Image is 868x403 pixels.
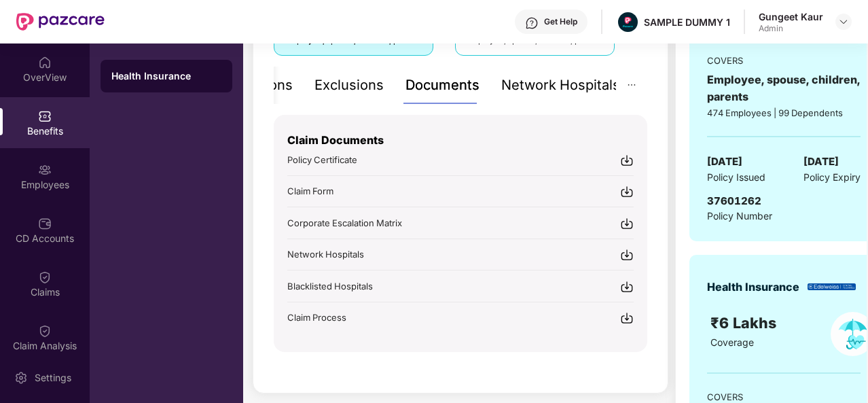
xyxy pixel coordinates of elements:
[287,281,373,292] span: Blacklisted Hospitals
[525,16,539,30] img: svg+xml;base64,PHN2ZyBpZD0iSGVscC0zMngzMiIgeG1sbnM9Imh0dHA6Ly93d3cudzMub3JnLzIwMDAvc3ZnIiB3aWR0aD...
[31,371,75,385] div: Settings
[405,75,480,96] div: Documents
[759,10,823,23] div: Gungeet Kaur
[707,71,861,105] div: Employee, spouse, children, parents
[803,170,861,185] span: Policy Expiry
[627,80,636,90] span: ellipsis
[710,336,754,348] span: Coverage
[707,170,765,185] span: Policy Issued
[710,314,780,332] span: ₹6 Lakhs
[803,154,839,170] span: [DATE]
[707,194,761,207] span: 37601262
[14,371,28,385] img: svg+xml;base64,PHN2ZyBpZD0iU2V0dGluZy0yMHgyMCIgeG1sbnM9Imh0dHA6Ly93d3cudzMub3JnLzIwMDAvc3ZnIiB3aW...
[38,324,52,338] img: svg+xml;base64,PHN2ZyBpZD0iQ2xhaW0iIHhtbG5zPSJodHRwOi8vd3d3LnczLm9yZy8yMDAwL3N2ZyIgd2lkdGg9IjIwIi...
[16,13,105,31] img: New Pazcare Logo
[620,248,634,262] img: svg+xml;base64,PHN2ZyBpZD0iRG93bmxvYWQtMjR4MjQiIHhtbG5zPSJodHRwOi8vd3d3LnczLm9yZy8yMDAwL3N2ZyIgd2...
[38,217,52,230] img: svg+xml;base64,PHN2ZyBpZD0iQ0RfQWNjb3VudHMiIGRhdGEtbmFtZT0iQ0QgQWNjb3VudHMiIHhtbG5zPSJodHRwOi8vd3...
[287,312,346,323] span: Claim Process
[620,311,634,325] img: svg+xml;base64,PHN2ZyBpZD0iRG93bmxvYWQtMjR4MjQiIHhtbG5zPSJodHRwOi8vd3d3LnczLm9yZy8yMDAwL3N2ZyIgd2...
[314,75,384,96] div: Exclusions
[620,280,634,294] img: svg+xml;base64,PHN2ZyBpZD0iRG93bmxvYWQtMjR4MjQiIHhtbG5zPSJodHRwOi8vd3d3LnczLm9yZy8yMDAwL3N2ZyIgd2...
[38,56,52,69] img: svg+xml;base64,PHN2ZyBpZD0iSG9tZSIgeG1sbnM9Imh0dHA6Ly93d3cudzMub3JnLzIwMDAvc3ZnIiB3aWR0aD0iMjAiIG...
[707,154,742,170] span: [DATE]
[616,67,647,104] button: ellipsis
[501,75,620,96] div: Network Hospitals
[707,279,799,296] div: Health Insurance
[38,270,52,284] img: svg+xml;base64,PHN2ZyBpZD0iQ2xhaW0iIHhtbG5zPSJodHRwOi8vd3d3LnczLm9yZy8yMDAwL3N2ZyIgd2lkdGg9IjIwIi...
[287,249,364,260] span: Network Hospitals
[644,16,730,29] div: SAMPLE DUMMY 1
[287,154,357,165] span: Policy Certificate
[111,69,221,83] div: Health Insurance
[287,217,402,228] span: Corporate Escalation Matrix
[707,106,861,120] div: 474 Employees | 99 Dependents
[620,185,634,198] img: svg+xml;base64,PHN2ZyBpZD0iRG93bmxvYWQtMjR4MjQiIHhtbG5zPSJodHRwOi8vd3d3LnczLm9yZy8yMDAwL3N2ZyIgd2...
[620,217,634,230] img: svg+xml;base64,PHN2ZyBpZD0iRG93bmxvYWQtMjR4MjQiIHhtbG5zPSJodHRwOi8vd3d3LnczLm9yZy8yMDAwL3N2ZyIgd2...
[707,210,772,222] span: Policy Number
[38,163,52,177] img: svg+xml;base64,PHN2ZyBpZD0iRW1wbG95ZWVzIiB4bWxucz0iaHR0cDovL3d3dy53My5vcmcvMjAwMC9zdmciIHdpZHRoPS...
[707,54,861,67] div: COVERS
[838,16,849,27] img: svg+xml;base64,PHN2ZyBpZD0iRHJvcGRvd24tMzJ4MzIiIHhtbG5zPSJodHRwOi8vd3d3LnczLm9yZy8yMDAwL3N2ZyIgd2...
[287,186,333,196] span: Claim Form
[759,23,823,34] div: Admin
[620,154,634,167] img: svg+xml;base64,PHN2ZyBpZD0iRG93bmxvYWQtMjR4MjQiIHhtbG5zPSJodHRwOi8vd3d3LnczLm9yZy8yMDAwL3N2ZyIgd2...
[544,16,577,27] div: Get Help
[618,12,638,32] img: Pazcare_Alternative_logo-01-01.png
[38,109,52,123] img: svg+xml;base64,PHN2ZyBpZD0iQmVuZWZpdHMiIHhtbG5zPSJodHRwOi8vd3d3LnczLm9yZy8yMDAwL3N2ZyIgd2lkdGg9Ij...
[808,283,856,291] img: insurerLogo
[287,132,634,149] p: Claim Documents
